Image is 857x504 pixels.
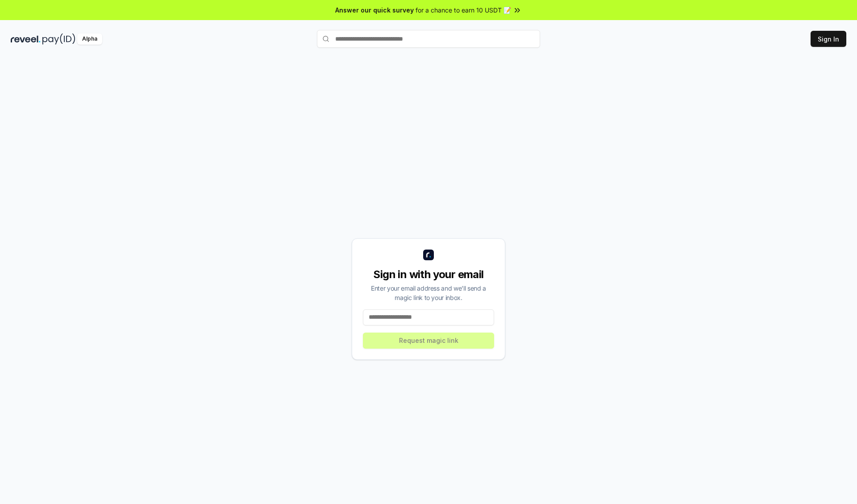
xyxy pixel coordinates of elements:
div: Sign in with your email [363,267,494,282]
div: Enter your email address and we’ll send a magic link to your inbox. [363,283,494,302]
button: Sign In [811,31,846,47]
img: logo_small [423,250,434,260]
img: reveel_dark [11,33,41,45]
span: Answer our quick survey [335,5,414,15]
div: Alpha [77,33,102,45]
span: for a chance to earn 10 USDT 📝 [416,5,511,15]
img: pay_id [42,33,75,45]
